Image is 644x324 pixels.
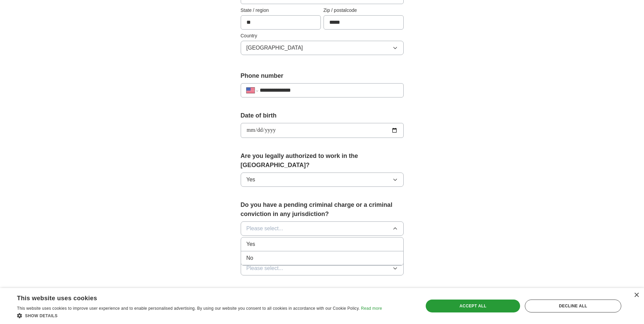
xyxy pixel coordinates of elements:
span: No [246,254,253,262]
label: Phone number [241,71,404,80]
span: Yes [246,240,255,248]
label: Zip / postalcode [324,7,404,14]
label: Do you have a pending criminal charge or a criminal conviction in any jurisdiction? [241,200,404,219]
div: This website uses cookies [17,292,365,302]
button: [GEOGRAPHIC_DATA] [241,41,404,55]
span: Yes [246,176,255,184]
span: [GEOGRAPHIC_DATA] [246,44,303,52]
span: Show details [25,313,58,318]
a: Read more, opens a new window [361,306,382,311]
span: Please select... [246,264,283,272]
button: Yes [241,173,404,187]
button: Please select... [241,261,404,275]
button: Please select... [241,221,404,236]
div: Decline all [525,300,621,312]
label: Country [241,32,404,39]
span: This website uses cookies to improve user experience and to enable personalised advertising. By u... [17,306,360,311]
div: Accept all [426,300,520,312]
div: Show details [17,312,382,319]
label: State / region [241,7,321,14]
label: Date of birth [241,111,404,120]
span: Please select... [246,224,283,233]
div: Close [634,293,639,298]
label: Are you legally authorized to work in the [GEOGRAPHIC_DATA]? [241,151,404,170]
